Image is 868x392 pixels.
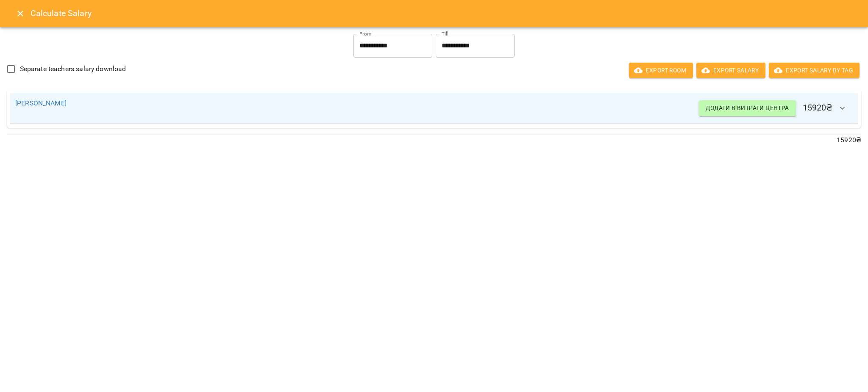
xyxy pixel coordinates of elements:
span: Export Salary by Tag [776,65,853,75]
span: Export room [636,65,686,75]
button: Export room [629,63,693,78]
a: [PERSON_NAME] [15,99,67,107]
h6: Calculate Salary [31,7,858,20]
button: Export Salary [696,63,765,78]
p: 15920 ₴ [7,135,861,145]
button: Export Salary by Tag [769,63,860,78]
button: Додати в витрати центра [699,100,796,116]
button: Close [10,3,31,24]
h6: 15920 ₴ [699,98,853,119]
span: Додати в витрати центра [706,103,789,113]
span: Separate teachers salary download [20,64,126,74]
span: Export Salary [703,65,759,75]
